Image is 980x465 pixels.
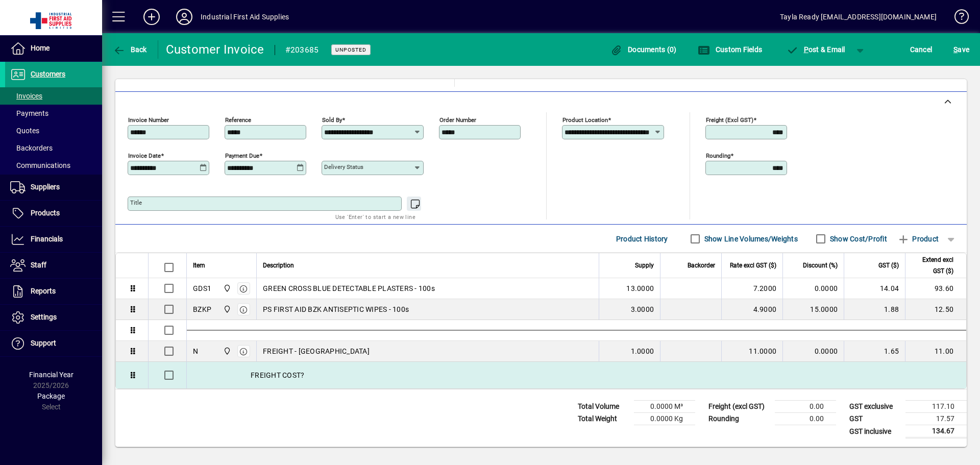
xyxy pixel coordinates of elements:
[5,175,102,200] a: Suppliers
[782,278,844,299] td: 0.0000
[220,304,232,315] span: INDUSTRIAL FIRST AID SUPPLIES LTD
[187,362,966,388] div: FREIGHT COST?
[775,413,836,425] td: 0.00
[804,45,808,54] span: P
[635,260,654,271] span: Supply
[322,116,342,124] mat-label: Sold by
[631,346,654,356] span: 1.0000
[263,304,409,314] span: PS FIRST AID BZK ANTISEPTIC WIPES - 100s
[728,346,776,356] div: 11.0000
[695,40,765,59] button: Custom Fields
[897,231,939,247] span: Product
[5,253,102,278] a: Staff
[703,401,775,413] td: Freight (excl GST)
[951,40,972,59] button: Save
[225,152,259,159] mat-label: Payment due
[220,283,232,294] span: INDUSTRIAL FIRST AID SUPPLIES LTD
[335,46,366,53] span: Unposted
[10,161,70,169] span: Communications
[10,109,48,117] span: Payments
[193,260,205,271] span: Item
[5,157,102,174] a: Communications
[5,87,102,105] a: Invoices
[892,230,944,248] button: Product
[220,346,232,357] span: INDUSTRIAL FIRST AID SUPPLIES LTD
[844,425,905,438] td: GST inclusive
[193,304,211,314] div: BZKP
[905,425,967,438] td: 134.67
[910,41,933,58] span: Cancel
[786,45,845,54] span: ost & Email
[626,283,654,293] span: 13.0000
[781,40,850,59] button: Post & Email
[168,8,201,26] button: Profile
[844,278,905,299] td: 14.04
[31,313,57,321] span: Settings
[953,45,958,54] span: S
[780,9,937,25] div: Tayla Ready [EMAIL_ADDRESS][DOMAIN_NAME]
[5,279,102,304] a: Reports
[263,346,370,356] span: FREIGHT - [GEOGRAPHIC_DATA]
[706,116,753,124] mat-label: Freight (excl GST)
[263,260,294,271] span: Description
[775,401,836,413] td: 0.00
[905,341,966,362] td: 11.00
[285,42,319,58] div: #203685
[688,260,715,271] span: Backorder
[5,105,102,122] a: Payments
[608,40,679,59] button: Documents (0)
[5,201,102,226] a: Products
[703,413,775,425] td: Rounding
[634,413,695,425] td: 0.0000 Kg
[130,199,142,206] mat-label: Title
[113,45,147,54] span: Back
[31,339,56,347] span: Support
[947,2,967,35] a: Knowledge Base
[128,116,169,124] mat-label: Invoice number
[31,70,65,78] span: Customers
[225,116,251,124] mat-label: Reference
[953,41,969,58] span: ave
[702,234,798,244] label: Show Line Volumes/Weights
[166,41,264,58] div: Customer Invoice
[31,183,60,191] span: Suppliers
[5,36,102,61] a: Home
[844,299,905,320] td: 1.88
[135,8,168,26] button: Add
[193,283,211,293] div: GDS1
[5,139,102,157] a: Backorders
[110,40,150,59] button: Back
[631,304,654,314] span: 3.0000
[828,234,887,244] label: Show Cost/Profit
[612,230,672,248] button: Product History
[31,44,50,52] span: Home
[5,305,102,330] a: Settings
[5,122,102,139] a: Quotes
[728,283,776,293] div: 7.2000
[844,413,905,425] td: GST
[10,127,39,135] span: Quotes
[439,116,476,124] mat-label: Order number
[562,116,608,124] mat-label: Product location
[324,163,363,170] mat-label: Delivery status
[5,227,102,252] a: Financials
[31,209,60,217] span: Products
[10,144,53,152] span: Backorders
[193,346,198,356] div: N
[782,341,844,362] td: 0.0000
[31,287,56,295] span: Reports
[905,401,967,413] td: 117.10
[102,40,158,59] app-page-header-button: Back
[905,278,966,299] td: 93.60
[698,45,762,54] span: Custom Fields
[263,283,435,293] span: GREEN CROSS BLUE DETECTABLE PLASTERS - 100s
[31,235,63,243] span: Financials
[730,260,776,271] span: Rate excl GST ($)
[782,299,844,320] td: 15.0000
[905,413,967,425] td: 17.57
[634,401,695,413] td: 0.0000 M³
[5,331,102,356] a: Support
[29,371,73,379] span: Financial Year
[844,401,905,413] td: GST exclusive
[128,152,161,159] mat-label: Invoice date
